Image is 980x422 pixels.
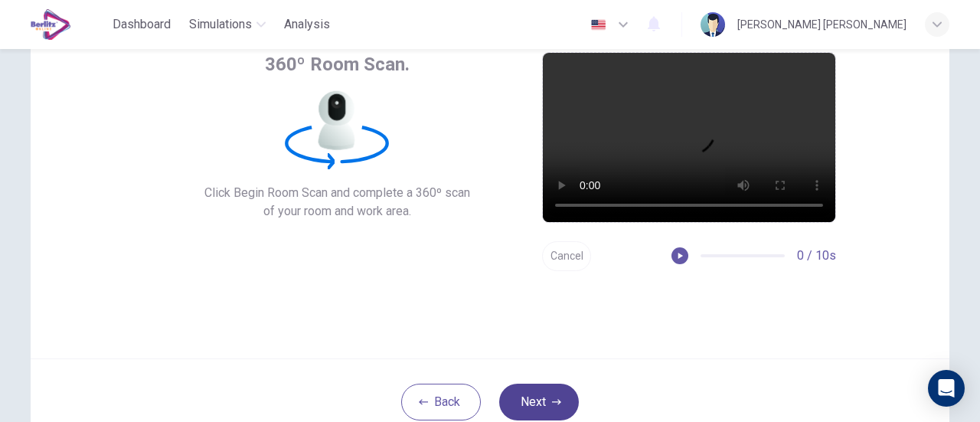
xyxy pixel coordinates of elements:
button: Next [499,384,579,420]
button: Cancel [542,241,591,271]
span: 360º Room Scan. [265,52,410,77]
button: Analysis [278,11,336,38]
img: Profile picture [701,12,725,37]
button: Dashboard [106,11,177,38]
span: Simulations [189,15,252,34]
span: Click Begin Room Scan and complete a 360º scan [204,184,470,202]
img: en [589,19,608,31]
span: of your room and work area. [204,202,470,221]
a: EduSynch logo [31,9,106,40]
span: Analysis [284,15,330,34]
img: EduSynch logo [31,9,71,40]
div: Open Intercom Messenger [928,370,965,407]
button: Back [401,384,481,420]
button: Simulations [183,11,272,38]
span: Dashboard [113,15,171,34]
span: 0 / 10s [797,247,836,265]
div: [PERSON_NAME] [PERSON_NAME] [737,15,906,34]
